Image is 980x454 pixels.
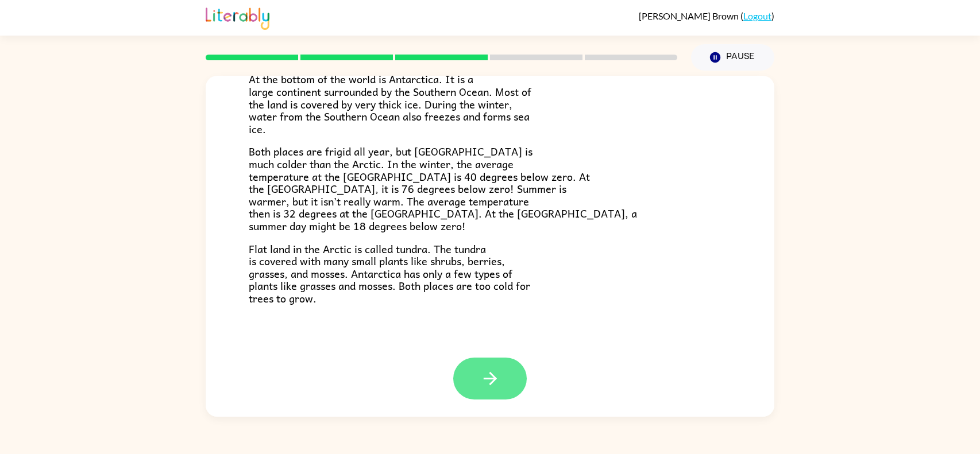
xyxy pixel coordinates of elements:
button: Pause [691,44,774,71]
span: Flat land in the Arctic is called tundra. The tundra is covered with many small plants like shrub... [249,240,530,306]
span: At the bottom of the world is Antarctica. It is a large continent surrounded by the Southern Ocea... [249,71,531,137]
span: [PERSON_NAME] Brown [639,10,740,21]
div: ( ) [639,10,774,21]
img: Literably [206,5,269,30]
a: Logout [743,10,771,21]
span: Both places are frigid all year, but [GEOGRAPHIC_DATA] is much colder than the Arctic. In the win... [249,143,637,234]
